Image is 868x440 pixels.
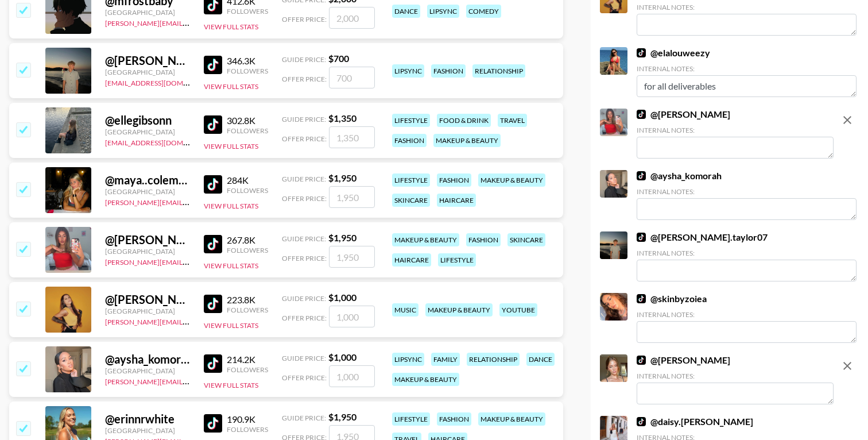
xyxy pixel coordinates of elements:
[427,5,459,18] div: lipsync
[105,113,190,128] div: @ ellegibsonn
[227,175,268,186] div: 284K
[478,173,545,187] div: makeup & beauty
[392,412,430,426] div: lifestyle
[329,67,375,88] input: 700
[637,109,730,120] a: @[PERSON_NAME]
[105,292,190,307] div: @ [PERSON_NAME].drummer
[637,110,646,119] img: TikTok
[105,136,220,147] a: [EMAIL_ADDRESS][DOMAIN_NAME]
[329,246,375,268] input: 1,950
[204,22,258,31] button: View Full Stats
[105,412,190,426] div: @ erinnrwhite
[637,354,730,366] a: @[PERSON_NAME]
[392,64,424,78] div: lipsync
[105,187,190,196] div: [GEOGRAPHIC_DATA]
[392,253,431,267] div: haircare
[433,134,501,147] div: makeup & beauty
[438,253,476,267] div: lifestyle
[204,142,258,150] button: View Full Stats
[282,134,327,143] span: Offer Price:
[836,354,859,377] button: remove
[282,294,326,303] span: Guide Price:
[637,249,857,257] div: Internal Notes:
[105,53,190,68] div: @ [PERSON_NAME].taylor07
[836,109,859,132] button: remove
[204,261,258,270] button: View Full Stats
[466,233,501,246] div: fashion
[392,303,418,317] div: music
[637,187,857,196] div: Internal Notes:
[105,307,190,315] div: [GEOGRAPHIC_DATA]
[328,232,356,243] strong: $ 1,950
[282,175,326,183] span: Guide Price:
[227,7,268,16] div: Followers
[105,173,190,187] div: @ maya..colemann
[105,76,220,87] a: [EMAIL_ADDRESS][DOMAIN_NAME]
[227,67,268,75] div: Followers
[437,194,476,207] div: haircare
[105,128,190,136] div: [GEOGRAPHIC_DATA]
[282,115,326,123] span: Guide Price:
[282,314,327,322] span: Offer Price:
[227,365,268,374] div: Followers
[105,256,330,267] a: [PERSON_NAME][EMAIL_ADDRESS][PERSON_NAME][DOMAIN_NAME]
[431,64,466,78] div: fashion
[425,303,493,317] div: makeup & beauty
[392,173,430,187] div: lifestyle
[637,372,834,380] div: Internal Notes:
[637,416,753,427] a: @daisy.[PERSON_NAME]
[392,353,424,366] div: lipsync
[282,194,327,203] span: Offer Price:
[227,186,268,195] div: Followers
[329,7,375,29] input: 2,000
[498,114,527,127] div: travel
[282,55,326,64] span: Guide Price:
[637,356,646,365] img: TikTok
[204,381,258,389] button: View Full Stats
[204,321,258,330] button: View Full Stats
[431,353,460,366] div: family
[637,294,646,303] img: TikTok
[105,315,275,326] a: [PERSON_NAME][EMAIL_ADDRESS][DOMAIN_NAME]
[227,55,268,67] div: 346.3K
[329,186,375,208] input: 1,950
[328,292,356,303] strong: $ 1,000
[282,354,326,362] span: Guide Price:
[328,113,356,123] strong: $ 1,350
[637,170,722,182] a: @aysha_komorah
[227,306,268,314] div: Followers
[227,246,268,254] div: Followers
[437,173,471,187] div: fashion
[282,414,326,422] span: Guide Price:
[204,295,222,313] img: TikTok
[392,194,430,207] div: skincare
[637,3,857,11] div: Internal Notes:
[507,233,545,246] div: skincare
[437,114,491,127] div: food & drink
[204,202,258,210] button: View Full Stats
[637,75,857,97] textarea: for all deliverables
[282,75,327,83] span: Offer Price:
[478,412,545,426] div: makeup & beauty
[105,366,190,375] div: [GEOGRAPHIC_DATA]
[204,56,222,74] img: TikTok
[204,235,222,253] img: TikTok
[328,53,349,64] strong: $ 700
[392,233,459,246] div: makeup & beauty
[282,15,327,24] span: Offer Price:
[329,365,375,387] input: 1,000
[328,411,356,422] strong: $ 1,950
[204,115,222,134] img: TikTok
[637,64,857,73] div: Internal Notes:
[499,303,537,317] div: youtube
[637,171,646,180] img: TikTok
[437,412,471,426] div: fashion
[227,425,268,434] div: Followers
[282,254,327,263] span: Offer Price:
[472,64,525,78] div: relationship
[637,233,646,242] img: TikTok
[392,114,430,127] div: lifestyle
[637,47,710,59] a: @elalouweezy
[637,310,857,319] div: Internal Notes:
[227,126,268,135] div: Followers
